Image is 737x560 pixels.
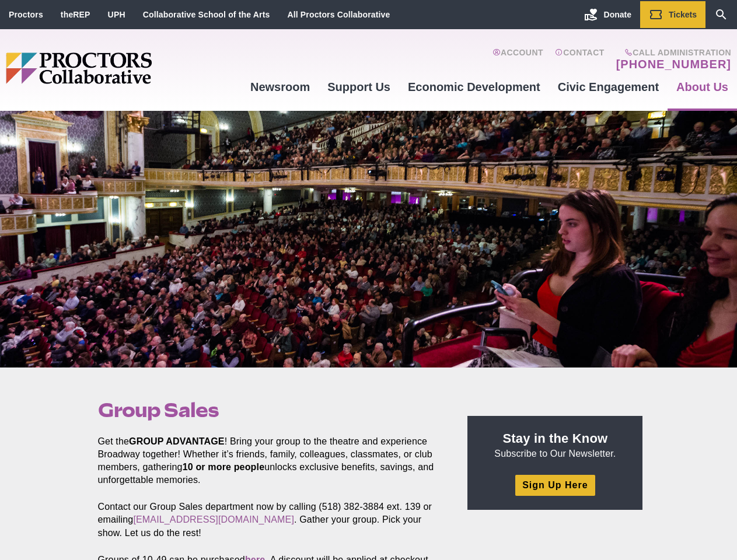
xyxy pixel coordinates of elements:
[108,10,125,19] a: UPH
[503,431,608,446] strong: Stay in the Know
[183,462,265,472] strong: 10 or more people
[705,1,737,28] a: Search
[613,48,731,57] span: Call Administration
[640,1,705,28] a: Tickets
[399,71,549,103] a: Economic Development
[9,10,43,19] a: Proctors
[616,57,731,71] a: [PHONE_NUMBER]
[493,48,543,71] a: Account
[555,48,605,71] a: Contact
[549,71,668,103] a: Civic Engagement
[575,1,640,28] a: Donate
[287,10,390,19] a: All Proctors Collaborative
[481,430,628,460] p: Subscribe to Our Newsletter.
[143,10,270,19] a: Collaborative School of the Arts
[242,71,319,103] a: Newsroom
[6,52,242,84] img: Proctors logo
[133,514,294,524] a: [EMAIL_ADDRESS][DOMAIN_NAME]
[668,71,737,103] a: About Us
[129,436,225,446] strong: GROUP ADVANTAGE
[98,435,441,487] p: Get the ! Bring your group to the theatre and experience Broadway together! Whether it’s friends,...
[515,475,595,495] a: Sign Up Here
[98,399,441,421] h1: Group Sales
[669,10,697,19] span: Tickets
[98,501,441,539] p: Contact our Group Sales department now by calling (518) 382-3884 ext. 139 or emailing . Gather yo...
[319,71,399,103] a: Support Us
[61,10,90,19] a: theREP
[604,10,631,19] span: Donate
